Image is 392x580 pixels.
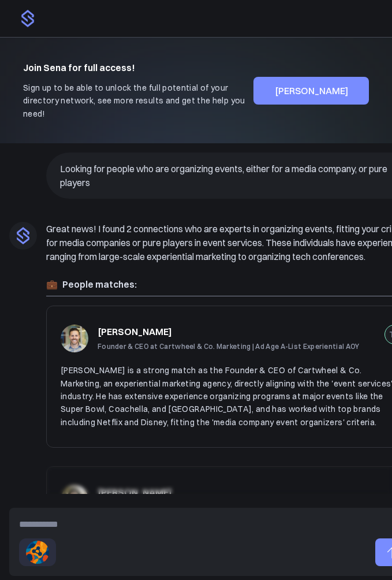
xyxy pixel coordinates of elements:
[253,77,369,105] button: [PERSON_NAME]
[26,541,49,564] img: 6gff4iocxuy891buyeergockefh7
[62,278,137,290] span: People matches:
[98,325,172,339] h3: [PERSON_NAME]
[98,341,360,352] p: Founder & CEO at Cartwheel & Co. Marketing | Ad Age A-List Experiential AOY
[23,81,253,120] p: Sign up to be able to unlock the full potential of your directory network, see more results and g...
[23,61,253,75] h4: Join Sena for full access!
[61,325,88,352] img: aee670946c5f9733c8ef872814810567c2c8f855.jpg
[18,9,37,28] img: logo.png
